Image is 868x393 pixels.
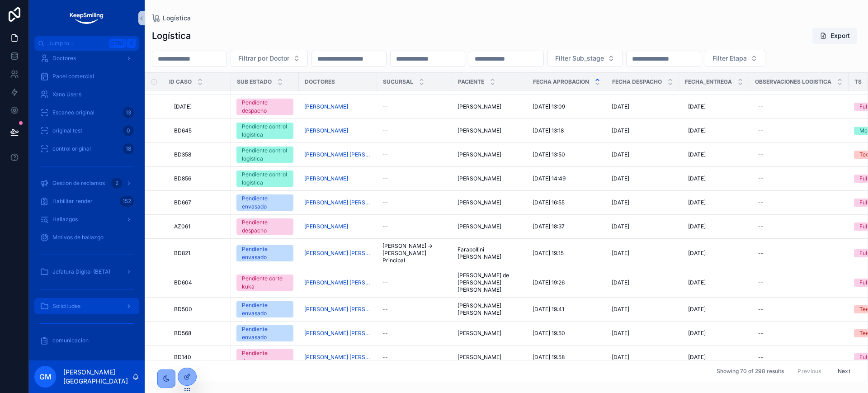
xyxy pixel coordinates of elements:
[174,175,226,182] a: BD856
[612,354,629,361] span: [DATE]
[688,127,706,134] span: [DATE]
[34,86,139,103] a: Xano Users
[612,199,674,206] a: [DATE]
[382,306,388,313] span: --
[684,99,744,114] a: [DATE]
[242,325,288,341] div: Pendiente envasado
[684,219,744,234] a: [DATE]
[304,151,372,158] a: [PERSON_NAME] [PERSON_NAME]
[831,364,857,378] button: Next
[458,272,522,294] span: [PERSON_NAME] de [PERSON_NAME] [PERSON_NAME]
[555,54,604,63] span: Filter Sub_stage
[382,279,447,286] a: --
[382,279,388,286] span: --
[533,354,565,361] span: [DATE] 19:58
[304,223,348,230] span: [PERSON_NAME]
[755,123,843,138] a: --
[684,195,744,210] a: [DATE]
[688,330,706,337] span: [DATE]
[174,199,226,206] a: BD667
[612,250,629,257] span: [DATE]
[533,223,601,230] a: [DATE] 18:37
[305,78,335,85] span: Doctores
[458,78,484,85] span: Paciente
[127,40,135,47] span: K
[304,354,372,361] a: [PERSON_NAME] [PERSON_NAME]
[304,279,372,286] a: [PERSON_NAME] [PERSON_NAME]
[304,127,348,134] a: [PERSON_NAME]
[684,302,744,317] a: [DATE]
[34,229,139,246] a: Motivos de hallazgo
[52,234,104,241] span: Motivos de hallazgo
[758,250,764,257] div: --
[458,151,501,158] span: [PERSON_NAME]
[684,246,744,260] a: [DATE]
[755,326,843,341] a: --
[52,145,91,152] span: control original
[52,55,76,62] span: Doctores
[612,354,674,361] a: [DATE]
[52,216,78,223] span: Hallazgos
[458,127,522,134] a: [PERSON_NAME]
[383,78,413,85] span: Sucursal
[69,11,104,25] img: App logo
[612,151,629,158] span: [DATE]
[684,326,744,341] a: [DATE]
[458,223,501,230] span: [PERSON_NAME]
[236,99,293,115] a: Pendiente despacho
[458,246,522,260] a: Farabollini [PERSON_NAME]
[174,279,226,286] a: BD604
[304,103,348,110] a: [PERSON_NAME]
[688,223,706,230] span: [DATE]
[612,175,674,182] a: [DATE]
[242,275,288,291] div: Pendiente corte kuka
[34,332,139,349] a: comunicacion
[304,127,372,134] a: [PERSON_NAME]
[533,103,565,110] span: [DATE] 13:09
[533,175,566,182] span: [DATE] 14:49
[758,306,764,313] div: --
[533,151,565,158] span: [DATE] 13:50
[758,279,764,286] div: --
[236,194,293,211] a: Pendiente envasado
[174,199,191,206] span: BD667
[34,298,139,314] a: Solicitudes
[174,250,190,257] span: BD821
[755,275,843,290] a: --
[242,349,288,365] div: Pendiente despacho
[52,180,105,187] span: Gestion de reclamos
[304,103,372,110] a: [PERSON_NAME]
[242,170,288,187] div: Pendiente control logística
[458,223,522,230] a: [PERSON_NAME]
[163,14,191,23] span: Logística
[382,151,447,158] a: --
[382,354,447,361] a: --
[612,223,674,230] a: [DATE]
[612,330,674,337] a: [DATE]
[688,151,706,158] span: [DATE]
[458,175,522,182] a: [PERSON_NAME]
[304,330,372,337] a: [PERSON_NAME] [PERSON_NAME]
[612,330,629,337] span: [DATE]
[382,242,447,264] a: [PERSON_NAME] -> [PERSON_NAME] Principal
[758,151,764,158] div: --
[242,218,288,235] div: Pendiente despacho
[34,68,139,85] a: Panel comercial
[236,245,293,261] a: Pendiente envasado
[458,330,501,337] span: [PERSON_NAME]
[688,306,706,313] span: [DATE]
[152,29,191,42] h1: Logística
[612,175,629,182] span: [DATE]
[304,175,348,182] a: [PERSON_NAME]
[34,141,139,157] a: control original18
[533,78,589,85] span: Fecha aprobacion
[688,199,706,206] span: [DATE]
[304,306,372,313] a: [PERSON_NAME] [PERSON_NAME]
[34,264,139,280] a: Jefatura Digital (BETA)
[242,245,288,261] div: Pendiente envasado
[52,109,94,116] span: Escaneo original
[382,127,388,134] span: --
